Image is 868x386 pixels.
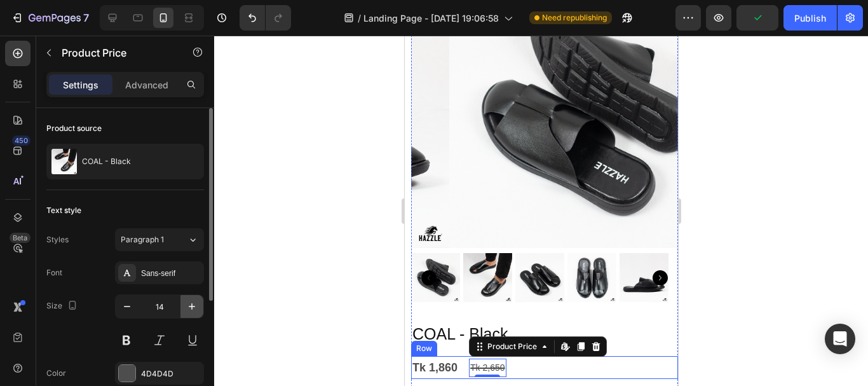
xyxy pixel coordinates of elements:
[121,234,164,245] span: Paragraph 1
[358,11,361,25] span: /
[240,5,291,31] div: Undo/Redo
[46,205,81,216] div: Text style
[80,305,135,317] div: Product Price
[248,235,263,250] button: Carousel Next Arrow
[10,233,31,243] div: Beta
[6,321,54,343] div: Tk 1,860
[405,36,678,386] iframe: Design area
[9,307,30,319] div: Row
[63,78,98,92] p: Settings
[62,45,170,60] p: Product Price
[46,123,102,134] div: Product source
[46,234,69,245] div: Styles
[783,5,837,31] button: Publish
[51,149,77,174] img: product feature img
[794,11,826,25] div: Publish
[542,12,607,24] span: Need republishing
[5,5,95,31] button: 7
[825,324,855,354] div: Open Intercom Messenger
[115,228,204,251] button: Paragraph 1
[46,368,66,379] div: Color
[141,368,201,380] div: 4D4D4D
[17,235,32,250] button: Carousel Back Arrow
[6,287,273,310] h2: COAL - Black
[125,78,168,92] p: Advanced
[141,268,201,279] div: Sans-serif
[363,11,499,25] span: Landing Page - [DATE] 19:06:58
[12,135,31,146] div: 450
[83,10,89,25] p: 7
[82,157,131,166] p: COAL - Black
[64,323,101,341] div: Tk 2,650
[46,298,80,315] div: Size
[46,267,62,279] div: Font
